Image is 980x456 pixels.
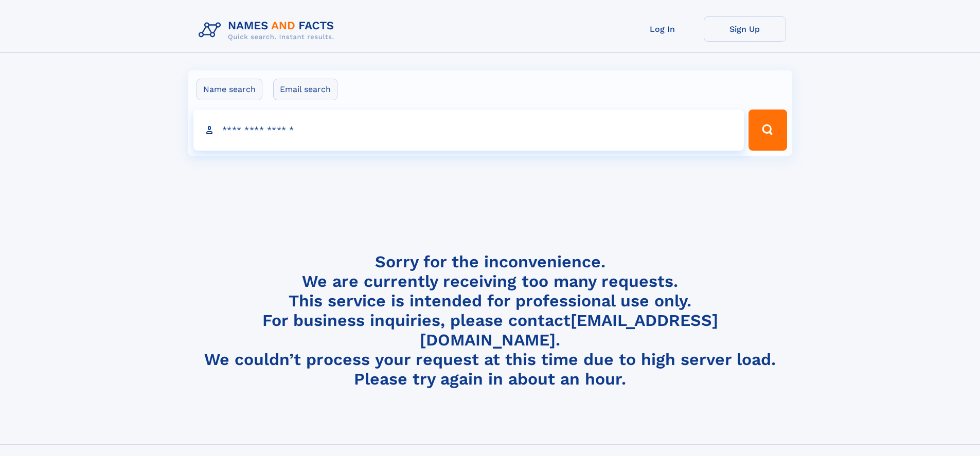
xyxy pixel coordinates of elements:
[420,311,718,350] a: [EMAIL_ADDRESS][DOMAIN_NAME]
[194,252,786,389] h4: Sorry for the inconvenience. We are currently receiving too many requests. This service is intend...
[621,16,704,42] a: Log In
[193,110,744,151] input: search input
[197,79,262,100] label: Name search
[704,16,786,42] a: Sign Up
[194,16,343,44] img: Logo Names and Facts
[273,79,337,100] label: Email search
[749,110,787,151] button: Search Button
